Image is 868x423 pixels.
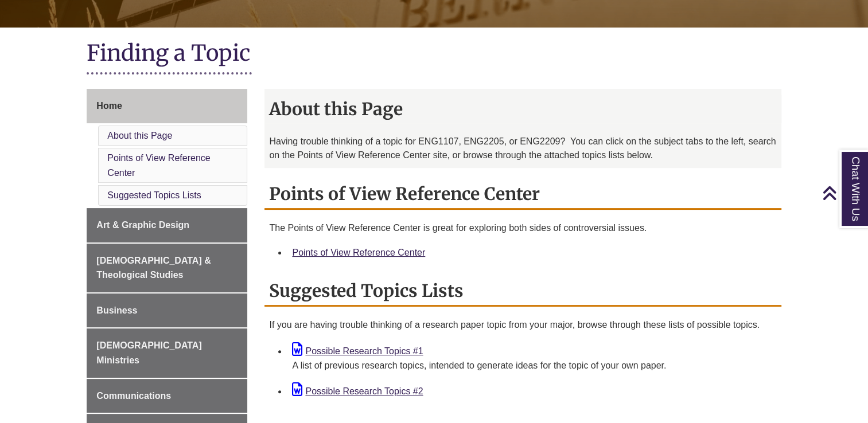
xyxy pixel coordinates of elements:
[87,89,247,123] a: Home
[292,346,423,356] a: Possible Research Topics #1
[264,95,781,123] h2: About this Page
[264,179,781,210] h2: Points of View Reference Center
[822,185,865,201] a: Back to Top
[292,248,425,257] a: Points of View Reference Center
[87,244,247,292] a: [DEMOGRAPHIC_DATA] & Theological Studies
[107,153,210,178] a: Points of View Reference Center
[96,220,189,230] span: Art & Graphic Design
[96,340,201,365] span: [DEMOGRAPHIC_DATA] Ministries
[269,135,776,162] p: Having trouble thinking of a topic for ENG1107, ENG2205, or ENG2209? You can click on the subject...
[264,276,781,307] h2: Suggested Topics Lists
[107,190,201,200] a: Suggested Topics Lists
[87,208,247,242] a: Art & Graphic Design
[87,328,247,377] a: [DEMOGRAPHIC_DATA] Ministries
[292,386,423,396] a: Possible Research Topics #2
[292,358,772,373] div: A list of previous research topics, intended to generate ideas for the topic of your own paper.
[96,391,171,401] span: Communications
[269,318,776,332] p: If you are having trouble thinking of a research paper topic from your major, browse through thes...
[96,256,211,280] span: [DEMOGRAPHIC_DATA] & Theological Studies
[96,305,137,315] span: Business
[269,221,776,235] p: The Points of View Reference Center is great for exploring both sides of controversial issues.
[87,39,781,69] h1: Finding a Topic
[107,131,172,140] a: About this Page
[87,379,247,413] a: Communications
[87,293,247,328] a: Business
[96,101,122,111] span: Home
